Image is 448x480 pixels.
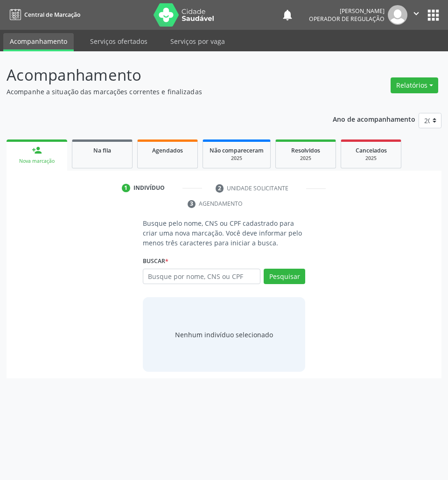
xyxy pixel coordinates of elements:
a: Serviços por vaga [164,33,231,49]
div: 2025 [348,155,394,162]
span: Operador de regulação [309,15,385,23]
p: Busque pelo nome, CNS ou CPF cadastrado para criar uma nova marcação. Você deve informar pelo men... [143,218,306,248]
div: Indivíduo [133,184,165,192]
button: apps [425,7,441,23]
div: 2025 [282,155,329,162]
a: Acompanhamento [3,33,74,51]
button: Pesquisar [264,269,305,285]
span: Na fila [93,146,111,154]
div: 2025 [210,155,264,162]
input: Busque por nome, CNS ou CPF [143,269,261,285]
button:  [407,5,425,25]
label: Buscar [143,254,168,269]
div: Nova marcação [13,158,61,165]
a: Central de Marcação [7,7,80,22]
span: Resolvidos [291,146,320,154]
p: Acompanhe a situação das marcações correntes e finalizadas [7,87,311,97]
a: Serviços ofertados [84,33,154,49]
span: Agendados [152,146,183,154]
span: Central de Marcação [24,11,80,19]
p: Ano de acompanhamento [333,113,415,125]
span: Não compareceram [210,146,264,154]
img: img [388,5,407,25]
p: Acompanhamento [7,63,311,87]
div: 1 [122,184,130,192]
button: notifications [281,8,294,21]
div: person_add [32,145,42,155]
i:  [411,8,421,19]
span: Cancelados [356,146,387,154]
div: [PERSON_NAME] [309,7,385,15]
button: Relatórios [391,77,438,93]
div: Nenhum indivíduo selecionado [175,330,273,340]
